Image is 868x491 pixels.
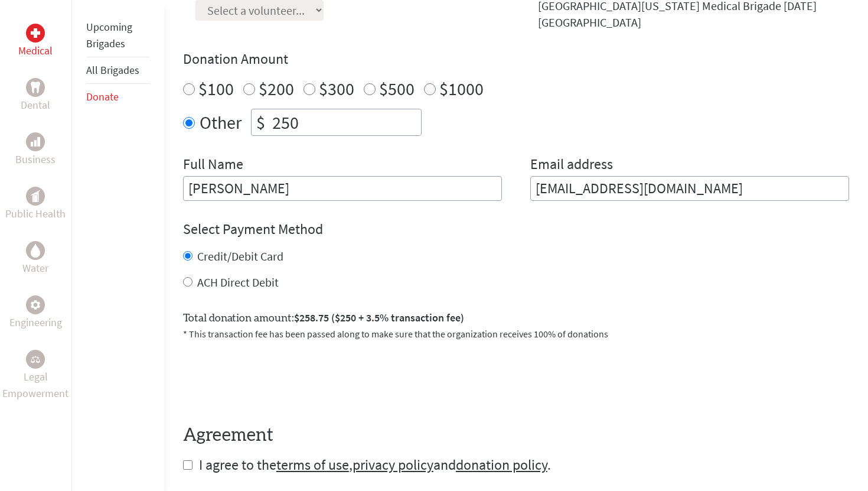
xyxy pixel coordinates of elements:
[353,456,433,474] a: privacy policy
[86,57,150,84] li: All Brigades
[86,84,150,110] li: Donate
[86,90,119,103] a: Donate
[5,206,66,222] p: Public Health
[200,109,242,136] label: Other
[183,310,464,327] label: Total donation amount:
[31,243,40,257] img: Water
[319,77,354,100] label: $300
[294,311,464,324] span: $258.75 ($250 + 3.5% transaction fee)
[183,155,243,176] label: Full Name
[18,43,53,59] p: Medical
[26,78,45,97] div: Dental
[86,63,139,77] a: All Brigades
[530,176,849,201] input: Your Email
[15,151,56,168] p: Business
[9,295,62,331] a: EngineeringEngineering
[183,355,363,401] iframe: reCAPTCHA
[31,300,40,310] img: Engineering
[22,260,48,277] p: Water
[2,369,69,402] p: Legal Empowerment
[456,456,547,474] a: donation policy
[26,241,45,260] div: Water
[183,425,849,446] h4: Agreement
[199,456,551,474] span: I agree to the , and .
[31,82,40,93] img: Dental
[379,77,415,100] label: $500
[31,190,40,202] img: Public Health
[270,109,421,135] input: Enter Amount
[21,97,50,113] p: Dental
[26,295,45,314] div: Engineering
[198,77,234,100] label: $100
[197,249,283,264] label: Credit/Debit Card
[15,132,56,168] a: BusinessBusiness
[86,20,132,50] a: Upcoming Brigades
[21,78,50,113] a: DentalDental
[183,50,849,69] h4: Donation Amount
[259,77,294,100] label: $200
[26,24,45,43] div: Medical
[183,220,849,239] h4: Select Payment Method
[26,132,45,151] div: Business
[183,176,502,201] input: Enter Full Name
[5,187,66,222] a: Public HealthPublic Health
[183,327,849,341] p: * This transaction fee has been passed along to make sure that the organization receives 100% of ...
[2,350,69,402] a: Legal EmpowermentLegal Empowerment
[26,350,45,369] div: Legal Empowerment
[9,314,62,331] p: Engineering
[22,241,48,277] a: WaterWater
[18,24,53,59] a: MedicalMedical
[26,187,45,206] div: Public Health
[197,275,279,290] label: ACH Direct Debit
[31,356,40,363] img: Legal Empowerment
[31,137,40,147] img: Business
[439,77,484,100] label: $1000
[530,155,613,176] label: Email address
[31,28,40,38] img: Medical
[252,109,270,135] div: $
[86,14,150,57] li: Upcoming Brigades
[276,456,349,474] a: terms of use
